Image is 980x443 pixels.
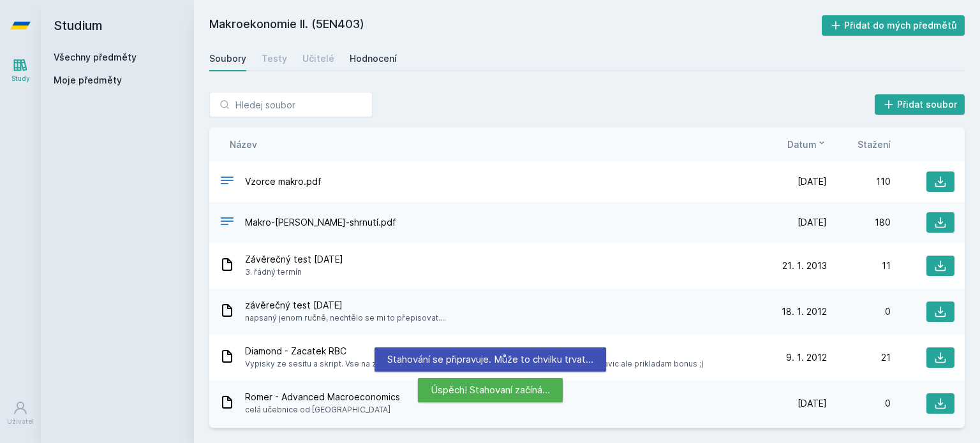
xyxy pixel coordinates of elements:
[782,259,827,272] span: 21. 1. 2013
[798,175,827,188] span: [DATE]
[262,52,287,65] div: Testy
[245,312,446,324] span: napsaný jenom ručně, nechtělo se mi to přepisovat....
[827,175,891,188] div: 110
[245,266,343,279] span: 3. řádný termín
[219,173,235,191] div: PDF
[375,347,606,372] div: Stahování se připravuje. Může to chvilku trvat…
[245,299,446,312] span: závěrečný test [DATE]
[302,46,334,71] a: Učitelé
[245,253,343,266] span: Závěrečný test [DATE]
[798,397,827,410] span: [DATE]
[786,351,827,364] span: 9. 1. 2012
[827,351,891,364] div: 21
[209,15,822,36] h2: Makroekonomie II. (5EN403)
[350,52,397,65] div: Hodnocení
[787,138,827,151] button: Datum
[245,403,400,416] span: celá učebnice od [GEOGRAPHIC_DATA]
[302,52,334,65] div: Učitelé
[827,259,891,272] div: 11
[219,214,235,232] div: PDF
[822,15,965,36] button: Přidat do mých předmětů
[54,52,137,62] a: Všechny předměty
[787,138,817,151] span: Datum
[418,378,563,402] div: Úspěch! Stahovaní začíná…
[857,138,891,151] button: Stažení
[798,216,827,229] span: [DATE]
[3,51,38,90] a: Study
[230,138,257,151] button: Název
[54,74,122,87] span: Moje předměty
[262,46,287,71] a: Testy
[782,305,827,318] span: 18. 1. 2012
[245,216,396,229] span: Makro-[PERSON_NAME]-shrnutí.pdf
[11,74,30,84] div: Study
[209,52,246,65] div: Soubory
[875,94,965,115] button: Přidat soubor
[245,345,704,358] span: Diamond - Zacatek RBC
[827,216,891,229] div: 180
[245,175,322,188] span: Vzorce makro.pdf
[209,92,373,117] input: Hledej soubor
[245,391,400,403] span: Romer - Advanced Macroeconomics
[350,46,397,71] a: Hodnocení
[3,394,38,433] a: Uživatel
[245,358,704,370] span: Vypisky ze sesitu a skript. Vse na zaverecny test od [GEOGRAPHIC_DATA]. Chybi par vypoctu. Navic ...
[827,305,891,318] div: 0
[209,46,246,71] a: Soubory
[827,397,891,410] div: 0
[7,417,34,426] div: Uživatel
